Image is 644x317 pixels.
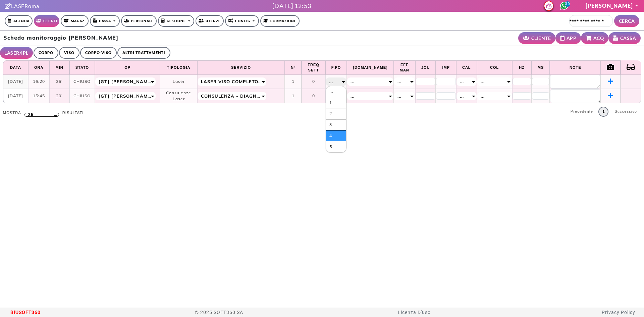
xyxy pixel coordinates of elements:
[260,15,300,27] a: Formazione
[397,92,401,100] span: ...
[531,35,551,42] small: CLIENTE
[397,78,401,85] span: ...
[550,60,601,75] th: Note
[608,32,641,44] a: CASSA
[95,60,160,75] th: Op
[565,1,570,7] span: 39
[569,15,613,27] input: Cerca cliente...
[477,60,512,75] th: Col
[512,60,532,75] th: Hz
[581,32,608,44] a: ACQ
[28,60,49,75] th: ora
[326,97,346,108] li: 1
[325,60,347,75] th: F.po
[197,60,285,75] th: Servizio
[436,60,456,75] th: Imp
[49,89,69,103] td: 20'
[456,60,477,75] th: Cal
[225,15,259,27] a: Config
[158,15,195,27] a: Gestione
[302,89,325,103] td: 0
[481,78,485,85] span: ...
[610,107,641,117] a: Successivo
[49,60,69,75] th: min
[567,107,597,117] a: Precedente
[460,78,464,85] span: ...
[201,78,263,85] span: Laser VISO completo -W
[28,89,49,103] td: 15:45
[99,92,152,100] span: [GT] [PERSON_NAME]
[80,47,117,59] a: CORPO-VISO
[3,60,28,75] th: Data
[351,92,355,100] span: ...
[3,89,28,103] td: [DATE]
[59,47,79,59] a: VISO
[272,1,311,10] div: [DATE] 12:53
[201,92,263,100] span: CONSULENZA - DIAGNOSI
[620,35,636,42] small: CASSA
[481,92,485,100] span: ...
[347,60,393,75] th: [DOMAIN_NAME]
[285,89,302,103] td: 1
[49,75,69,89] td: 25'
[69,60,95,75] th: Stato
[567,35,577,42] small: APP
[394,60,415,75] th: Eff Man
[90,15,120,27] a: Cassa
[99,78,152,85] span: [GT] [PERSON_NAME]
[586,2,639,9] a: [PERSON_NAME]
[5,15,33,27] a: Agenda
[351,78,355,85] span: ...
[329,78,333,85] span: ...
[160,60,197,75] th: Tipologia
[160,75,197,89] td: Laser
[3,110,84,116] label: Mostra risultati
[614,15,640,27] button: CERCA
[34,15,59,27] a: Clienti
[302,60,325,75] th: Freq sett
[160,89,197,103] td: Consulenze Laser
[326,119,346,130] li: 3
[326,130,346,142] li: 4
[34,47,58,59] a: CORPO
[5,3,11,9] i: Clicca per andare alla pagina di firma
[532,60,550,75] th: Ms
[398,310,431,315] a: Licenza D'uso
[121,15,157,27] a: Personale
[593,35,604,42] small: ACQ
[598,107,608,117] a: 1
[61,15,89,27] a: Magaz.
[602,310,635,315] a: Privacy Policy
[302,75,325,89] td: 0
[69,89,95,103] td: CHIUSO
[5,3,39,9] a: LASERoma
[326,142,346,152] li: 5
[28,111,34,118] span: 25
[415,60,436,75] th: Jou
[326,86,346,97] li: ...
[285,60,302,75] th: N°
[117,47,170,59] a: ALTRI TRATTAMENTI
[196,15,224,27] a: Utenze
[3,75,28,89] td: [DATE]
[28,75,49,89] td: 16:20
[326,108,346,119] li: 2
[285,75,302,89] td: 1
[3,35,118,41] h2: Scheda monitoraggio [PERSON_NAME]
[460,92,464,100] span: ...
[518,32,555,44] a: CLIENTE
[555,32,581,44] a: APP
[69,75,95,89] td: CHIUSO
